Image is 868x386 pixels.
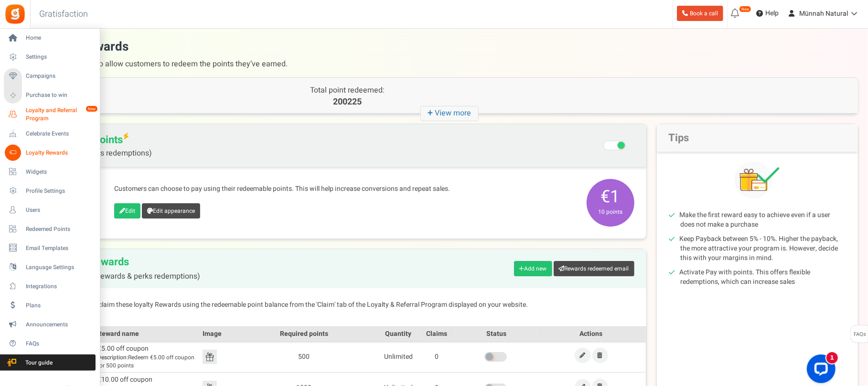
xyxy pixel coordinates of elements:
h2: Tips [657,124,858,152]
span: Tour guide [4,359,71,367]
span: Widgets [26,168,93,176]
p: Total point redeemed: [246,85,450,96]
span: Pay with points [52,134,152,157]
p: Customers can claim these loyalty Rewards using the redeemable point balance from the 'Claim' tab... [52,300,634,310]
span: FAQs [853,325,866,344]
small: 10 points [589,208,632,216]
a: Home [4,30,96,46]
a: Loyalty and Referral Program New [4,106,96,123]
span: (Fixed points rewards & perks redemptions) [52,272,200,281]
a: Widgets [4,164,96,180]
a: Loyalty Rewards [4,145,96,161]
span: Integrations [26,282,93,291]
a: Celebrate Events [4,125,96,142]
th: Actions [537,326,646,341]
a: Rewards redeemed email [554,261,634,276]
td: 500 [229,341,379,372]
a: Users [4,202,96,218]
i: View more [420,106,479,121]
img: Gratisfaction [4,3,26,25]
li: Make the first reward easy to achieve even if a user does not make a purchase [681,210,847,230]
span: Multiple options to allow customers to redeem the points they’ve earned. [40,55,858,73]
p: Customers can choose to pay using their redeemable points. This will help increase conversions an... [114,184,577,194]
a: Announcements [4,316,96,333]
span: Redeemed Points [26,225,93,233]
a: Remove [592,348,608,363]
span: Redeem €5.00 off coupon for 500 points [97,354,198,370]
p: 200225 [246,96,450,108]
em: New [86,105,98,112]
img: Reward [203,350,217,364]
h3: Gratisfaction [29,5,98,24]
a: Help [752,6,782,21]
span: Home [26,34,93,42]
li: Keep Payback between 5% - 10%. Higher the payback, the more attractive your program is. However, ... [681,234,847,263]
a: Book a call [677,6,723,21]
a: Purchase to win [4,87,96,104]
span: Münnah Natural [799,9,848,19]
img: Tips [735,161,780,198]
a: Language Settings [4,259,96,275]
span: Profile Settings [26,187,93,195]
a: Edit appearance [142,203,200,219]
span: Email Templates [26,244,93,252]
span: Announcements [26,321,93,329]
li: Activate Pay with points. This offers flexible redemptions, which can increase sales [681,268,847,287]
span: FAQs [26,340,93,348]
span: Users [26,206,93,214]
h2: Loyalty Rewards [52,256,200,281]
th: Status [456,326,537,341]
a: Add new [514,261,552,276]
strong: + [428,106,435,120]
td: 0 [418,341,456,372]
a: Profile Settings [4,183,96,199]
span: Language Settings [26,263,93,271]
a: Redeemed Points [4,221,96,237]
span: Purchase to win [26,91,93,99]
b: Description: [97,353,128,362]
td: €5.00 off coupon [95,341,200,372]
a: Campaigns [4,68,96,84]
th: Reward name [95,326,200,341]
a: Email Templates [4,240,96,256]
span: Settings [26,53,93,61]
a: Edit [575,348,591,363]
span: Loyalty Rewards [26,149,93,157]
th: Quantity [379,326,418,341]
span: Campaigns [26,72,93,80]
span: (Flexible points redemptions) [52,149,152,157]
td: Unlimited [379,341,418,372]
a: FAQs [4,335,96,352]
a: Edit [114,203,140,219]
a: Plans [4,297,96,313]
th: Image [200,326,229,341]
h1: Loyalty rewards [40,38,858,73]
a: Settings [4,49,96,65]
span: Celebrate Events [26,130,93,138]
span: Help [763,9,779,18]
span: Loyalty and Referral Program [26,106,96,123]
th: Claims [418,326,456,341]
span: €1 [587,179,634,227]
a: Integrations [4,278,96,294]
span: Plans [26,302,93,310]
th: Required points [229,326,379,341]
em: New [739,6,751,12]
